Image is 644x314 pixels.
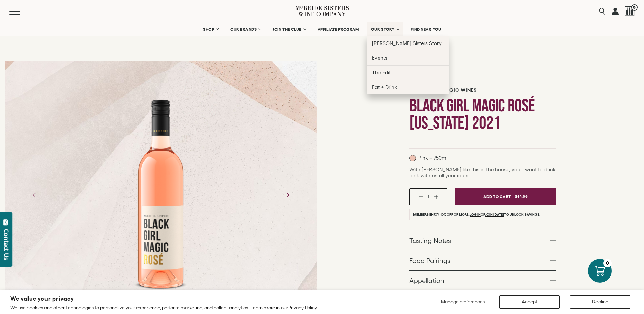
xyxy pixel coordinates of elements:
a: Appellation [409,271,556,290]
span: JOIN THE CLUB [273,27,302,32]
button: Accept [499,295,560,309]
a: join [DATE] [485,213,504,217]
button: Manage preferences [437,295,489,309]
div: Contact Us [3,229,10,260]
a: OUR STORY [367,22,403,36]
p: Pink – 750ml [409,155,447,161]
a: Eat + Drink [367,80,449,94]
a: Tasting Notes [409,230,556,250]
span: With [PERSON_NAME] like this in the house, you’ll want to drink pink with us all year round. [409,167,556,178]
button: Previous [26,186,43,204]
span: Eat + Drink [372,84,397,90]
button: Decline [570,295,630,309]
span: AFFILIATE PROGRAM [318,27,359,32]
a: The Edit [367,65,449,80]
a: Privacy Policy. [288,305,318,310]
h1: Black Girl Magic Rosé [US_STATE] 2021 [409,97,556,132]
p: We use cookies and other technologies to personalize your experience, perform marketing, and coll... [10,304,318,311]
a: JOIN THE CLUB [268,22,310,36]
span: 1 [428,194,429,199]
span: Add To Cart - [483,192,513,202]
h6: Black Girl Magic Wines [409,87,556,93]
span: The Edit [372,70,391,75]
span: [PERSON_NAME] Sisters Story [372,40,442,46]
a: FIND NEAR YOU [406,22,446,36]
li: Members enjoy 10% off or more. or to unlock savings. [409,209,556,220]
span: OUR BRANDS [230,27,257,32]
span: FIND NEAR YOU [411,27,441,32]
button: Next [279,186,296,204]
span: $14.99 [515,192,528,202]
h2: We value your privacy [10,296,318,302]
a: [PERSON_NAME] Sisters Story [367,36,449,51]
div: 0 [603,259,612,267]
button: Mobile Menu Trigger [9,8,34,15]
span: Events [372,55,387,61]
a: Events [367,51,449,65]
a: Log in [470,213,481,217]
a: Food Pairings [409,250,556,270]
button: Add To Cart - $14.99 [455,188,556,205]
a: OUR BRANDS [226,22,265,36]
a: SHOP [199,22,222,36]
span: Manage preferences [441,299,485,304]
span: OUR STORY [371,27,395,32]
a: AFFILIATE PROGRAM [313,22,364,36]
span: SHOP [203,27,215,32]
span: 0 [631,4,638,11]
